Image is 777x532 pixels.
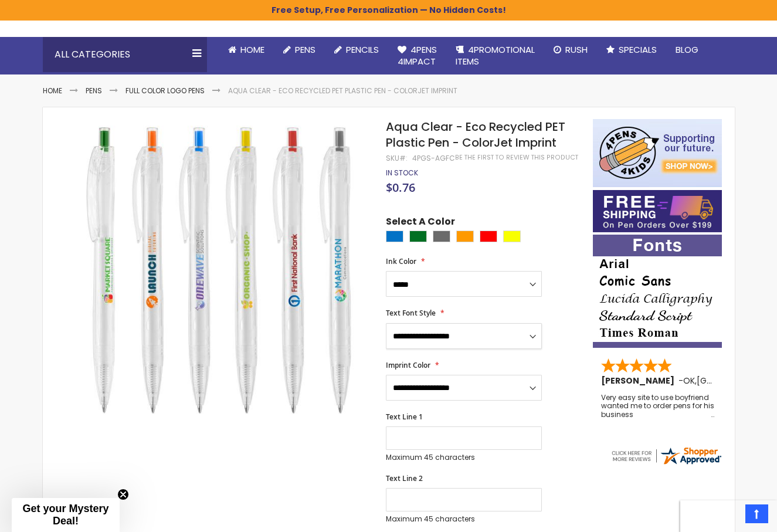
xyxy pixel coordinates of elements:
span: Aqua Clear - Eco Recycled PET Plastic Pen - ColorJet Imprint [386,118,565,151]
span: Get your Mystery Deal! [22,503,108,527]
span: 4Pens 4impact [398,43,437,67]
span: Home [240,43,264,56]
a: 4Pens4impact [388,37,446,75]
div: Grey [433,231,450,242]
img: Free shipping on orders over $199 [593,190,722,232]
span: Text Line 1 [386,412,423,422]
a: Be the first to review this product [455,153,578,162]
span: Rush [565,43,588,56]
div: 4PGS-AGFC [412,154,455,163]
iframe: Google Customer Reviews [680,500,777,532]
span: 4PROMOTIONAL ITEMS [456,43,535,67]
span: Pens [295,43,315,56]
span: Imprint Color [386,360,430,370]
span: Blog [676,43,698,56]
a: Pencils [325,37,388,63]
img: 4pens.com widget logo [610,445,722,466]
div: Get your Mystery Deal!Close teaser [12,498,120,532]
span: In stock [386,168,418,178]
span: Specials [619,43,657,56]
a: Full Color Logo Pens [125,86,205,96]
img: Aqua Clear - Eco Recycled PET Plastic Pen - ColorJet Imprint [66,118,370,422]
div: Orange [456,231,474,242]
div: All Categories [43,37,207,72]
a: 4pens.com certificate URL [610,459,722,469]
div: Blue Light [386,231,403,242]
div: Yellow [503,231,521,242]
div: Green [409,231,427,242]
p: Maximum 45 characters [386,453,542,462]
span: $0.76 [386,179,415,195]
span: [PERSON_NAME] [601,375,678,387]
span: Ink Color [386,256,416,266]
a: Rush [544,37,597,63]
div: Very easy site to use boyfriend wanted me to order pens for his business [601,394,715,419]
a: Pens [86,86,102,96]
p: Maximum 45 characters [386,514,542,524]
a: Specials [597,37,666,63]
div: Red [480,231,497,242]
strong: SKU [386,153,408,163]
span: Text Font Style [386,308,436,318]
img: 4pens 4 kids [593,119,722,187]
a: Blog [666,37,708,63]
a: Home [43,86,62,96]
a: Home [219,37,274,63]
span: Select A Color [386,215,455,231]
span: OK [683,375,695,387]
div: Availability [386,168,418,178]
a: 4PROMOTIONALITEMS [446,37,544,75]
img: font-personalization-examples [593,235,722,348]
button: Close teaser [117,489,129,500]
span: Pencils [346,43,379,56]
span: Text Line 2 [386,473,423,483]
li: Aqua Clear - Eco Recycled PET Plastic Pen - ColorJet Imprint [228,86,457,96]
a: Pens [274,37,325,63]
